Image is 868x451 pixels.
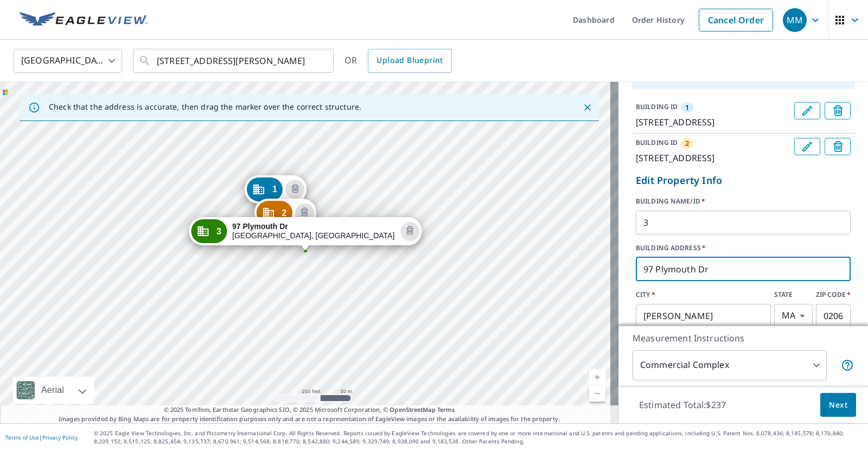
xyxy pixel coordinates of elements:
button: Delete building 2 [295,204,314,223]
a: Privacy Policy [42,434,78,441]
div: Aerial [13,377,94,404]
div: Dropped pin, building 3, Commercial property, 97 Plymouth Dr Norwood, MA 02062 [189,217,422,251]
span: © 2025 TomTom, Earthstar Geographics SIO, © 2025 Microsoft Corporation, © [164,405,455,415]
p: Measurement Instructions [633,332,854,345]
span: Each building may require a separate measurement report; if so, your account will be billed per r... [841,359,854,372]
button: Next [820,393,856,417]
a: Current Level 17, Zoom Out [589,385,605,402]
span: 1 [272,185,277,193]
strong: 97 Plymouth Dr [232,222,288,231]
label: CITY [636,290,771,300]
p: | [5,434,78,441]
p: © 2025 Eagle View Technologies, Inc. and Pictometry International Corp. All Rights Reserved. Repo... [94,429,863,446]
p: [STREET_ADDRESS] [636,116,790,129]
span: Next [829,398,847,412]
button: Delete building 2 [825,138,851,155]
button: Edit building 2 [794,138,820,155]
p: Check that the address is accurate, then drag the marker over the correct structure. [49,102,361,112]
div: MM [783,8,807,32]
label: ZIP CODE [816,290,851,300]
p: Estimated Total: $237 [630,393,735,417]
p: [STREET_ADDRESS] [636,151,790,164]
div: Aerial [38,377,67,404]
label: BUILDING ADDRESS [636,243,851,253]
p: BUILDING ID [636,138,678,147]
input: Search by address or latitude-longitude [157,46,311,76]
button: Delete building 1 [825,102,851,119]
p: Edit Property Info [636,173,851,188]
a: Terms of Use [5,434,39,441]
a: Current Level 17, Zoom In [589,369,605,385]
div: [GEOGRAPHIC_DATA], [GEOGRAPHIC_DATA] 02062 [232,222,395,240]
div: Dropped pin, building 2, Commercial property, 97-103 Plymouth Dr Norwood, MA 02062 [254,199,316,232]
a: Terms [437,405,455,414]
button: Close [580,100,595,115]
a: Upload Blueprint [368,49,451,73]
span: Upload Blueprint [376,54,443,67]
div: Dropped pin, building 1, Commercial property, 89 Plymouth Dr Norwood, MA 02062 [245,175,307,209]
a: Cancel Order [699,9,773,31]
button: Delete building 1 [285,180,304,199]
a: OpenStreetMap [390,405,435,414]
img: EV Logo [20,12,148,28]
p: BUILDING ID [636,102,678,111]
div: MA [774,304,813,328]
div: [GEOGRAPHIC_DATA] [14,46,122,76]
span: 2 [685,138,689,148]
span: 3 [216,227,221,236]
div: OR [344,49,452,73]
label: STATE [774,290,813,300]
span: 2 [282,209,286,217]
em: MA [782,310,795,321]
button: Edit building 1 [794,102,820,119]
span: 1 [685,103,689,112]
div: Commercial Complex [633,350,827,380]
button: Delete building 3 [400,222,419,241]
label: BUILDING NAME/ID [636,196,851,206]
